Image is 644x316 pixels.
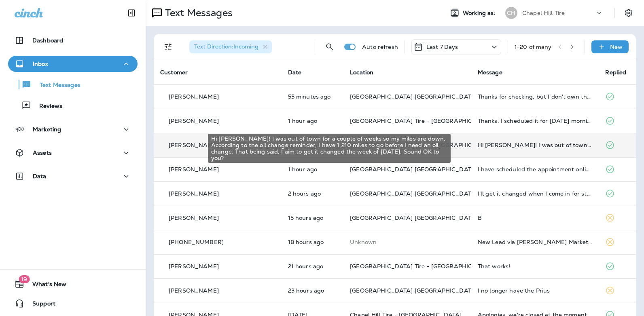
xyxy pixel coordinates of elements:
[162,7,233,19] p: Text Messages
[32,37,63,44] p: Dashboard
[288,215,337,221] p: Sep 14, 2025 09:49 PM
[478,118,593,124] div: Thanks. I scheduled it for Wednesday morning
[19,275,30,283] span: 19
[8,295,138,312] button: Support
[478,215,593,221] div: B
[350,287,547,294] span: [GEOGRAPHIC_DATA] [GEOGRAPHIC_DATA] - [GEOGRAPHIC_DATA]
[621,6,636,20] button: Settings
[515,44,552,50] div: 1 - 20 of many
[120,5,143,21] button: Collapse Sidebar
[8,97,138,114] button: Reviews
[31,103,62,110] p: Reviews
[478,287,593,294] div: I no longer have the Prius
[426,44,458,50] p: Last 7 Days
[169,93,219,100] p: [PERSON_NAME]
[194,43,258,50] span: Text Direction : Incoming
[478,190,593,197] div: I'll get it changed when I come in for state inspection in early October after I receive my tags ...
[208,134,451,163] div: Hi [PERSON_NAME]! I was out of town for a couple of weeks so my miles are down. According to the ...
[8,145,138,161] button: Assets
[8,56,138,72] button: Inbox
[505,7,517,19] div: CH
[288,239,337,245] p: Sep 14, 2025 06:57 PM
[478,166,593,173] div: I have scheduled the appointment online for September 26 8 am at the Cole Park location.
[189,40,272,53] div: Text Direction:Incoming
[350,166,527,173] span: [GEOGRAPHIC_DATA] [GEOGRAPHIC_DATA][PERSON_NAME]
[160,69,188,76] span: Customer
[522,10,565,16] p: Chapel Hill Tire
[478,93,593,100] div: Thanks for checking, but I don't own that car anymore.
[350,190,527,197] span: [GEOGRAPHIC_DATA] [GEOGRAPHIC_DATA][PERSON_NAME]
[350,117,496,124] span: [GEOGRAPHIC_DATA] Tire - [GEOGRAPHIC_DATA].
[169,190,219,197] p: [PERSON_NAME]
[33,61,48,67] p: Inbox
[8,121,138,137] button: Marketing
[169,239,224,245] p: [PHONE_NUMBER]
[350,263,496,270] span: [GEOGRAPHIC_DATA] Tire - [GEOGRAPHIC_DATA].
[24,281,66,291] span: What's New
[169,287,219,294] p: [PERSON_NAME]
[350,93,477,100] span: [GEOGRAPHIC_DATA] [GEOGRAPHIC_DATA]
[350,214,527,221] span: [GEOGRAPHIC_DATA] [GEOGRAPHIC_DATA][PERSON_NAME]
[478,142,593,148] div: Hi Chris! I was out of town for a couple of weeks so my miles are down. According to the oil chan...
[463,10,497,17] span: Working as:
[478,263,593,270] div: That works!
[33,173,47,179] p: Data
[8,168,138,184] button: Data
[350,69,373,76] span: Location
[33,126,61,133] p: Marketing
[478,69,502,76] span: Message
[362,44,398,50] p: Auto refresh
[24,300,55,310] span: Support
[8,76,138,93] button: Text Messages
[33,150,52,156] p: Assets
[288,69,302,76] span: Date
[32,82,80,89] p: Text Messages
[288,118,337,124] p: Sep 15, 2025 12:20 PM
[288,287,337,294] p: Sep 14, 2025 01:55 PM
[169,263,219,270] p: [PERSON_NAME]
[322,39,338,55] button: Search Messages
[350,239,465,245] p: This customer does not have a last location and the phone number they messaged is not assigned to...
[288,93,337,100] p: Sep 15, 2025 12:33 PM
[160,39,176,55] button: Filters
[288,190,337,197] p: Sep 15, 2025 10:46 AM
[605,69,626,76] span: Replied
[169,118,219,124] p: [PERSON_NAME]
[288,166,337,173] p: Sep 15, 2025 11:32 AM
[169,166,219,173] p: [PERSON_NAME]
[169,215,219,221] p: [PERSON_NAME]
[8,276,138,292] button: 19What's New
[8,32,138,48] button: Dashboard
[610,44,623,50] p: New
[478,239,593,245] div: New Lead via Merrick Marketing, Customer Name: Tyqusia, Contact info: 2525400258, Job Info: I wou...
[169,142,219,148] p: [PERSON_NAME]
[288,263,337,270] p: Sep 14, 2025 04:21 PM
